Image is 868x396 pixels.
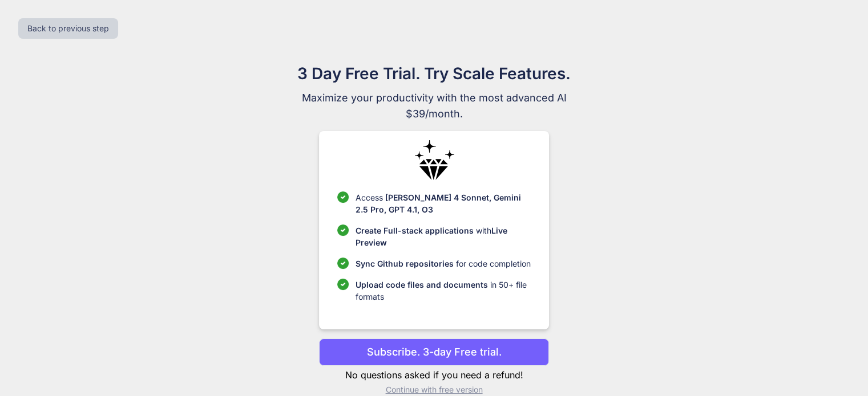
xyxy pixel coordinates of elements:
[337,191,349,203] img: checklist
[367,344,502,360] p: Subscribe. 3-day Free trial.
[337,224,349,236] img: checklist
[356,224,531,248] p: with
[18,18,118,39] button: Back to previous step
[356,259,454,268] span: Sync Github repositories
[319,338,549,366] button: Subscribe. 3-day Free trial.
[243,62,626,85] h1: 3 Day Free Trial. Try Scale Features.
[356,191,531,215] p: Access
[319,384,549,395] p: Continue with free version
[356,193,521,214] span: [PERSON_NAME] 4 Sonnet, Gemini 2.5 Pro, GPT 4.1, O3
[243,90,626,106] span: Maximize your productivity with the most advanced AI
[243,106,626,122] span: $39/month.
[356,280,488,289] span: Upload code files and documents
[337,279,349,290] img: checklist
[356,279,531,303] p: in 50+ file formats
[356,258,531,270] p: for code completion
[356,226,476,235] span: Create Full-stack applications
[319,368,549,382] p: No questions asked if you need a refund!
[337,258,349,269] img: checklist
